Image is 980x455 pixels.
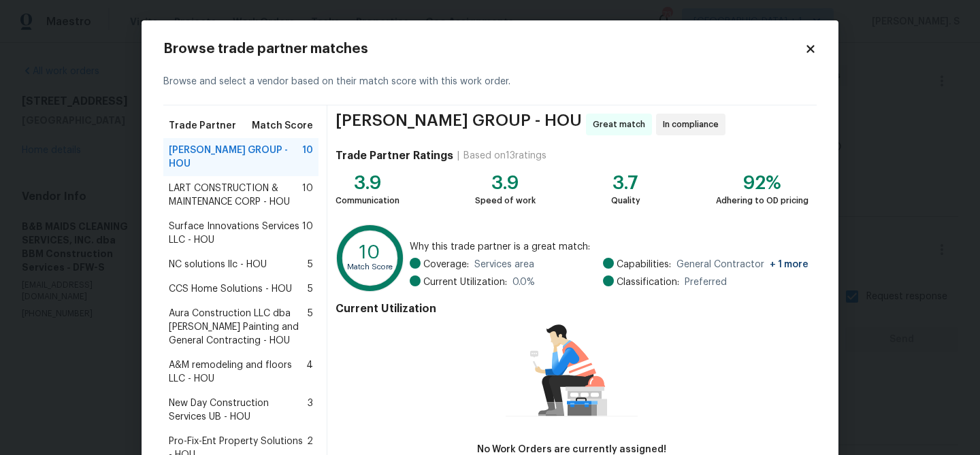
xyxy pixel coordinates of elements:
[475,176,536,190] div: 3.9
[169,358,306,386] span: A&M remodeling and floors LLC - HOU
[163,58,817,105] div: Browse and select a vendor based on their match score with this work order.
[336,114,582,135] span: [PERSON_NAME] GROUP - HOU
[685,275,727,289] span: Preferred
[617,275,679,289] span: Classification:
[308,282,313,296] span: 5
[716,194,808,207] div: Adhering to OD pricing
[617,258,671,271] span: Capabilities:
[475,194,536,207] div: Speed of work
[252,119,313,133] span: Match Score
[336,176,399,190] div: 3.9
[169,307,308,348] span: Aura Construction LLC dba [PERSON_NAME] Painting and General Contracting - HOU
[453,149,463,163] div: |
[169,282,292,296] span: CCS Home Solutions - HOU
[676,258,808,271] span: General Contractor
[663,118,724,131] span: In compliance
[463,149,546,163] div: Based on 13 ratings
[611,194,640,207] div: Quality
[169,258,267,271] span: NC solutions llc - HOU
[308,397,313,424] span: 3
[169,119,236,133] span: Trade Partner
[593,118,651,131] span: Great match
[169,182,302,209] span: LART CONSTRUCTION & MAINTENANCE CORP - HOU
[308,258,313,271] span: 5
[410,240,808,254] span: Why this trade partner is a great match:
[474,258,534,271] span: Services area
[302,220,313,247] span: 10
[336,149,453,163] h4: Trade Partner Ratings
[308,307,313,348] span: 5
[302,144,313,171] span: 10
[423,275,507,289] span: Current Utilization:
[306,358,313,386] span: 4
[163,42,804,56] h2: Browse trade partner matches
[336,194,399,207] div: Communication
[169,220,302,247] span: Surface Innovations Services LLC - HOU
[423,258,469,271] span: Coverage:
[169,397,308,424] span: New Day Construction Services UB - HOU
[302,182,313,209] span: 10
[336,302,808,316] h4: Current Utilization
[347,263,393,271] text: Match Score
[359,243,380,262] text: 10
[169,144,302,171] span: [PERSON_NAME] GROUP - HOU
[611,176,640,190] div: 3.7
[770,260,808,269] span: + 1 more
[716,176,808,190] div: 92%
[512,275,535,289] span: 0.0 %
